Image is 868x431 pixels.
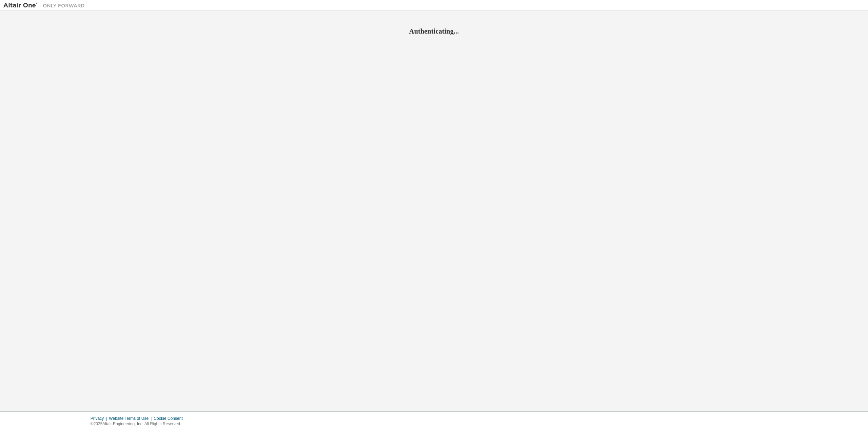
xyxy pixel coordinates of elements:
div: Website Terms of Use [109,416,154,421]
div: Cookie Consent [154,416,186,421]
div: Privacy [91,416,109,421]
img: Altair One [3,2,88,9]
h2: Authenticating... [3,27,865,36]
p: © 2025 Altair Engineering, Inc. All Rights Reserved. [91,421,187,427]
